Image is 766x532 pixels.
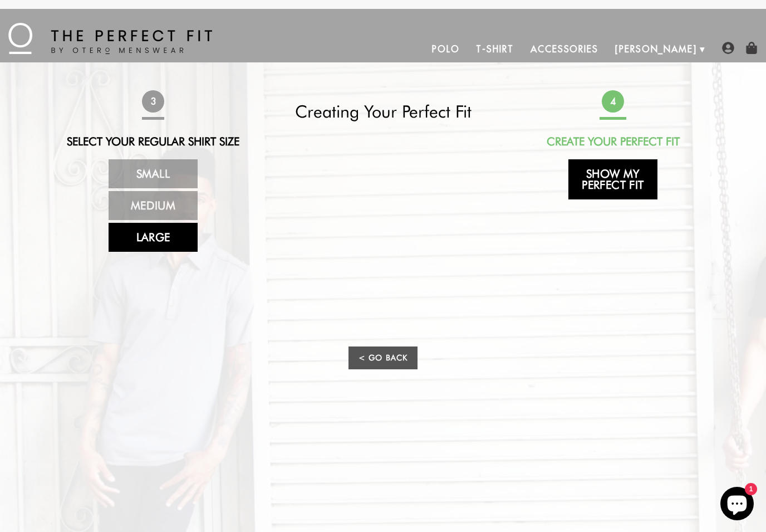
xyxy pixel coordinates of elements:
[607,36,705,62] a: [PERSON_NAME]
[568,159,657,199] a: Show My Perfect Fit
[284,101,482,121] h2: Creating Your Perfect Fit
[468,36,522,62] a: T-Shirt
[109,159,198,188] a: Small
[745,42,758,54] img: shopping-bag-icon.png
[55,135,252,148] h2: Select Your Regular Shirt Size
[722,42,734,54] img: user-account-icon.png
[142,90,164,113] span: 3
[109,191,198,220] a: Medium
[348,346,418,369] a: < Go Back
[522,36,607,62] a: Accessories
[424,36,468,62] a: Polo
[602,90,624,113] span: 4
[717,487,757,523] inbox-online-store-chat: Shopify online store chat
[109,223,198,252] a: Large
[8,23,212,54] img: The Perfect Fit - by Otero Menswear - Logo
[514,135,711,148] h2: Create Your Perfect Fit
